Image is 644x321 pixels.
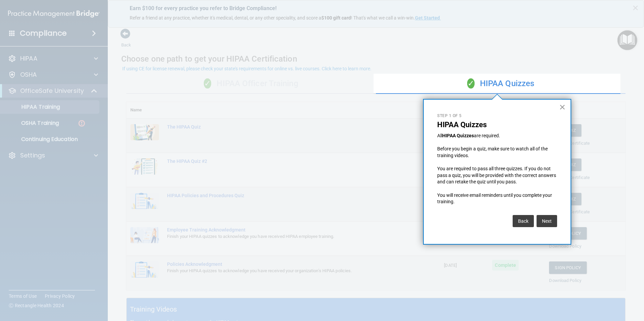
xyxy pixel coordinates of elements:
[376,74,625,94] div: HIPAA Quizzes
[437,192,557,205] p: You will receive email reminders until you complete your training.
[559,102,566,112] button: Close
[437,146,557,159] p: Before you begin a quiz, make sure to watch all of the training videos.
[437,120,557,129] p: HIPAA Quizzes
[437,133,442,138] span: All
[442,133,474,138] strong: HIPAA Quizzes
[537,215,557,227] button: Next
[437,166,557,185] p: You are required to pass all three quizzes. If you do not pass a quiz, you will be provided with ...
[467,78,475,88] span: ✓
[474,133,500,138] span: are required.
[513,215,534,227] button: Back
[437,113,557,119] p: Step 1 of 5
